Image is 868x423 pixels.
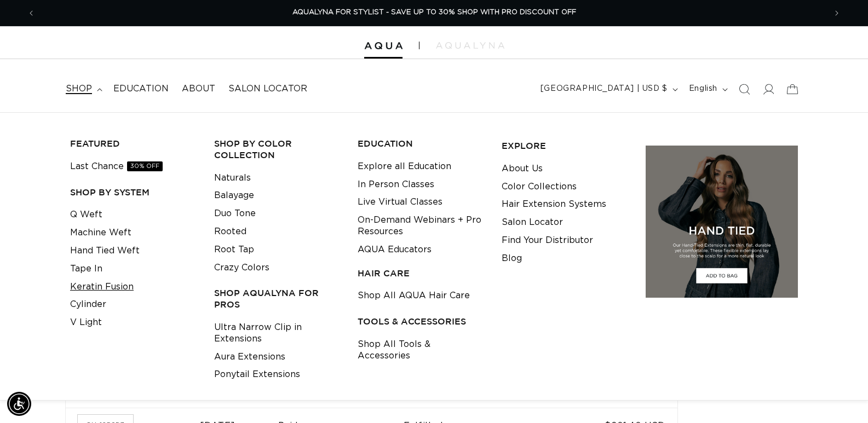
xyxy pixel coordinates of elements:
[358,158,451,176] a: Explore all Education
[70,224,131,242] a: Machine Weft
[364,42,403,50] img: Aqua Hair Extensions
[70,295,106,314] a: Cylinder
[107,77,175,101] a: Education
[113,83,169,95] span: Education
[813,370,868,423] iframe: Chat Widget
[502,213,563,231] a: Salon Locator
[436,42,504,49] img: aqualyna.com
[70,158,163,176] a: Last Chance30% OFF
[358,211,485,241] a: On-Demand Webinars + Pro Resources
[70,187,197,198] h3: SHOP BY SYSTEM
[358,241,432,259] a: AQUA Educators
[541,83,668,95] span: [GEOGRAPHIC_DATA] | USD $
[182,83,215,95] span: About
[214,287,341,310] h3: Shop AquaLyna for Pros
[70,278,134,296] a: Keratin Fusion
[534,79,682,100] button: [GEOGRAPHIC_DATA] | USD $
[292,9,576,16] span: AQUALYNA FOR STYLIST - SAVE UP TO 30% SHOP WITH PRO DISCOUNT OFF
[59,77,107,101] summary: shop
[689,83,717,95] span: English
[214,223,246,241] a: Rooted
[19,3,43,24] button: Previous announcement
[214,348,285,366] a: Aura Extensions
[66,83,92,95] span: shop
[502,178,577,196] a: Color Collections
[70,206,102,224] a: Q Weft
[502,140,629,152] h3: EXPLORE
[502,160,543,178] a: About Us
[358,335,485,365] a: Shop All Tools & Accessories
[358,316,485,327] h3: TOOLS & ACCESSORIES
[502,195,606,213] a: Hair Extension Systems
[214,241,254,259] a: Root Tap
[502,250,522,268] a: Blog
[70,314,102,332] a: V Light
[7,392,31,416] div: Accessibility Menu
[222,77,314,101] a: Salon Locator
[214,205,256,223] a: Duo Tone
[214,187,254,205] a: Balayage
[127,161,163,171] span: 30% OFF
[70,260,102,278] a: Tape In
[358,176,434,194] a: In Person Classes
[70,138,197,149] h3: FEATURED
[214,259,269,277] a: Crazy Colors
[358,268,485,279] h3: HAIR CARE
[214,138,341,161] h3: Shop by Color Collection
[358,193,442,211] a: Live Virtual Classes
[228,83,307,95] span: Salon Locator
[70,242,140,260] a: Hand Tied Weft
[502,231,593,250] a: Find Your Distributor
[825,3,849,24] button: Next announcement
[682,79,732,100] button: English
[358,287,470,305] a: Shop All AQUA Hair Care
[214,169,251,187] a: Naturals
[358,138,485,149] h3: EDUCATION
[214,366,300,384] a: Ponytail Extensions
[175,77,222,101] a: About
[732,77,756,101] summary: Search
[214,318,341,348] a: Ultra Narrow Clip in Extensions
